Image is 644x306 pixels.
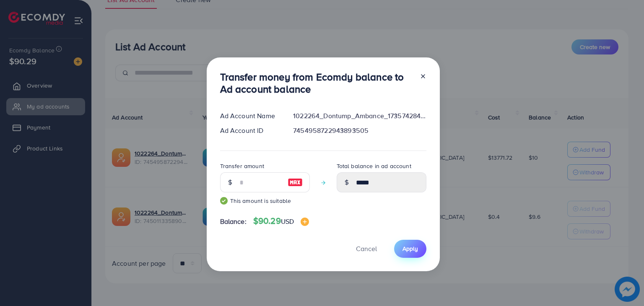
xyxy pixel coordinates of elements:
span: USD [281,217,294,226]
h3: Transfer money from Ecomdy balance to Ad account balance [220,71,413,95]
span: Apply [402,244,418,253]
button: Apply [394,240,426,258]
div: Ad Account Name [213,111,287,121]
div: Ad Account ID [213,126,287,135]
img: guide [220,197,228,205]
small: This amount is suitable [220,197,310,205]
button: Cancel [345,240,387,258]
h4: $90.29 [253,216,309,226]
label: Transfer amount [220,162,264,170]
span: Balance: [220,217,247,226]
div: 1022264_Dontump_Ambance_1735742847027 [286,111,433,121]
img: image [301,218,309,226]
label: Total balance in ad account [337,162,411,170]
div: 7454958722943893505 [286,126,433,135]
span: Cancel [356,244,377,253]
img: image [288,177,303,187]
